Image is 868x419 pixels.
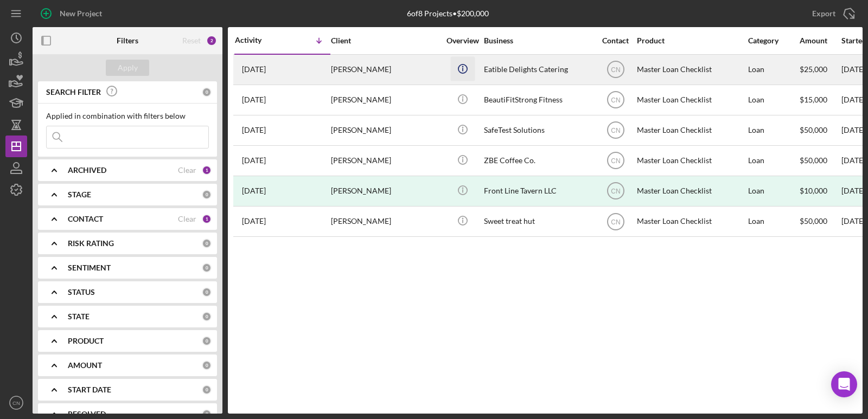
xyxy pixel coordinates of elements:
div: 0 [202,287,212,297]
div: $10,000 [800,177,840,205]
b: SENTIMENT [68,263,111,272]
button: New Project [33,3,113,24]
text: CN [611,96,620,104]
div: BeautiFitStrong Fitness [484,86,592,114]
div: Master Loan Checklist [637,146,745,175]
div: New Project [60,3,102,24]
div: Client [331,36,439,45]
time: 2025-06-05 18:04 [242,186,266,195]
div: 0 [202,312,212,321]
div: Applied in combination with filters below [46,112,209,120]
div: Sweet treat hut [484,207,592,236]
div: Loan [748,207,799,236]
text: CN [12,400,20,406]
b: RESOLVED [68,410,106,418]
b: RISK RATING [68,239,114,248]
div: 2 [206,35,217,46]
b: PRODUCT [68,337,104,345]
div: Loan [748,146,799,175]
div: Category [748,36,799,45]
b: SEARCH FILTER [46,88,101,96]
div: Master Loan Checklist [637,207,745,236]
div: $25,000 [800,55,840,84]
div: Apply [118,60,138,76]
div: $50,000 [800,207,840,236]
text: CN [611,188,620,195]
div: Contact [595,36,636,45]
div: 0 [202,190,212,199]
time: 2025-08-12 22:29 [242,65,266,74]
div: 0 [202,409,212,419]
div: Eatible Delights Catering [484,55,592,84]
b: STATUS [68,288,95,296]
div: Loan [748,55,799,84]
div: $15,000 [800,86,840,114]
b: ARCHIVED [68,166,106,175]
div: Clear [178,166,196,175]
button: Apply [106,60,149,76]
text: CN [611,127,620,134]
div: 0 [202,263,212,273]
time: 2025-06-27 02:47 [242,156,266,165]
text: CN [611,66,620,74]
div: Master Loan Checklist [637,116,745,145]
b: START DATE [68,385,111,394]
div: 0 [202,87,212,97]
div: ZBE Coffee Co. [484,146,592,175]
div: 1 [202,165,212,175]
div: Front Line Tavern LLC [484,177,592,205]
div: Loan [748,86,799,114]
div: Master Loan Checklist [637,55,745,84]
b: STATE [68,312,90,321]
div: Overview [442,36,483,45]
b: AMOUNT [68,361,102,370]
div: 6 of 8 Projects • $200,000 [407,9,489,18]
time: 2025-08-04 21:57 [242,126,266,134]
div: Clear [178,215,196,223]
div: Amount [800,36,840,45]
div: [PERSON_NAME] [331,177,439,205]
div: [PERSON_NAME] [331,55,439,84]
div: 1 [202,214,212,224]
div: $50,000 [800,116,840,145]
time: 2025-08-09 15:43 [242,95,266,104]
b: STAGE [68,190,91,199]
time: 2025-04-26 15:38 [242,217,266,225]
div: [PERSON_NAME] [331,116,439,145]
b: Filters [117,36,138,45]
div: [PERSON_NAME] [331,146,439,175]
text: CN [611,157,620,165]
div: [PERSON_NAME] [331,86,439,114]
div: Product [637,36,745,45]
div: Open Intercom Messenger [831,371,857,397]
div: SafeTest Solutions [484,116,592,145]
div: Loan [748,116,799,145]
div: $50,000 [800,146,840,175]
b: CONTACT [68,215,103,223]
div: 0 [202,336,212,346]
button: Export [801,3,863,24]
button: CN [5,392,27,414]
div: Activity [235,36,283,44]
div: Business [484,36,592,45]
div: 0 [202,238,212,248]
div: Loan [748,177,799,205]
div: 0 [202,385,212,395]
div: Reset [182,36,201,45]
div: Master Loan Checklist [637,86,745,114]
div: 0 [202,360,212,370]
div: [PERSON_NAME] [331,207,439,236]
div: Master Loan Checklist [637,177,745,205]
text: CN [611,218,620,225]
div: Export [812,3,835,24]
